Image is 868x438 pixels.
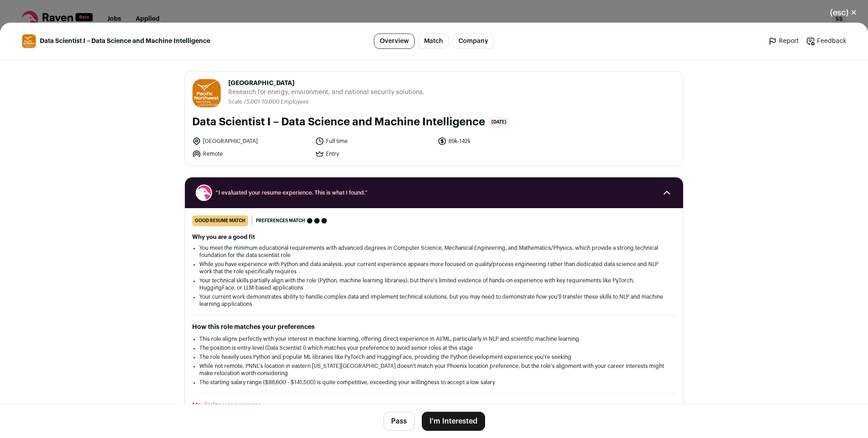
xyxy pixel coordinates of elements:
[192,149,310,158] li: Remote
[199,379,669,386] li: The starting salary range ($88,600 - $141,500) is quite competitive, exceeding your willingness t...
[193,79,221,107] img: 743ffa83bfa18acbd21b801201a0baacc012ad00a2ecba581fb5764368cf6aaf.jpg
[438,137,555,146] li: 89k-142k
[199,244,669,259] li: You meet the minimum educational requirements with advanced degrees in Computer Science, Mechanic...
[199,261,669,275] li: While you have experience with Python and data analysis, your current experience appears more foc...
[418,33,449,49] a: Match
[806,37,846,46] a: Feedback
[246,99,309,105] span: 5,001-10,000 Employees
[819,3,868,23] button: Close modal
[228,88,425,97] span: Research for energy, environment, and national security solutions.
[192,233,676,241] h2: Why you are a good fit
[192,115,485,129] h1: Data Scientist I – Data Science and Machine Intelligence
[453,33,494,49] a: Company
[315,149,433,158] li: Entry
[228,79,425,88] span: [GEOGRAPHIC_DATA]
[256,216,305,225] span: Preferences match
[315,137,433,146] li: Full time
[192,323,676,332] h2: How this role matches your preferences
[40,37,210,46] span: Data Scientist I – Data Science and Machine Intelligence
[192,137,310,146] li: [GEOGRAPHIC_DATA]
[199,277,669,291] li: Your technical skills partially align with the role (Python, machine learning libraries), but the...
[199,344,669,352] li: The position is entry-level (Data Scientist I) which matches your preference to avoid senior role...
[199,293,669,308] li: Your current work demonstrates ability to handle complex data and implement technical solutions, ...
[374,33,415,49] a: Overview
[192,215,248,226] div: good resume match
[489,117,509,128] span: [DATE]
[216,189,652,196] span: “I evaluated your resume experience. This is what I found.”
[22,34,36,48] img: 743ffa83bfa18acbd21b801201a0baacc012ad00a2ecba581fb5764368cf6aaf.jpg
[228,99,244,105] li: Scale
[192,401,676,410] h2: Maximize your resume
[199,353,669,361] li: The role heavily uses Python and popular ML libraries like PyTorch and HuggingFace, providing the...
[199,362,669,377] li: While not remote, PNNL's location in eastern [US_STATE][GEOGRAPHIC_DATA] doesn't match your Phoen...
[244,99,309,105] li: /
[199,335,669,343] li: This role aligns perfectly with your interest in machine learning, offering direct experience in ...
[422,412,485,431] button: I'm Interested
[383,412,415,431] button: Pass
[768,37,799,46] a: Report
